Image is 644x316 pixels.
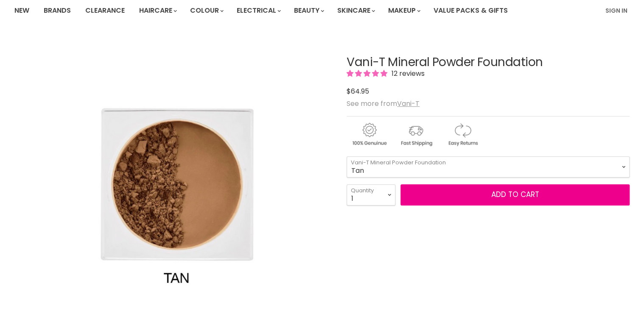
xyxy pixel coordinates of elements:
[8,2,36,19] a: New
[440,122,485,147] img: returns.gif
[400,184,630,205] button: Add to cart
[491,189,539,200] span: Add to cart
[347,122,392,147] img: genuine.gif
[347,86,369,96] span: $64.95
[347,184,395,205] select: Quantity
[397,99,420,108] a: Vani-T
[79,2,131,19] a: Clearance
[427,2,514,19] a: Value Packs & Gifts
[347,69,389,78] span: 4.75 stars
[347,56,630,69] h1: Vani-T Mineral Powder Foundation
[347,99,420,108] span: See more from
[600,2,633,19] a: Sign In
[230,2,286,19] a: Electrical
[288,2,329,19] a: Beauty
[184,2,229,19] a: Colour
[382,2,426,19] a: Makeup
[331,2,380,19] a: Skincare
[133,2,182,19] a: Haircare
[37,2,77,19] a: Brands
[602,276,636,308] iframe: Gorgias live chat messenger
[393,122,438,147] img: shipping.gif
[389,69,425,78] span: 12 reviews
